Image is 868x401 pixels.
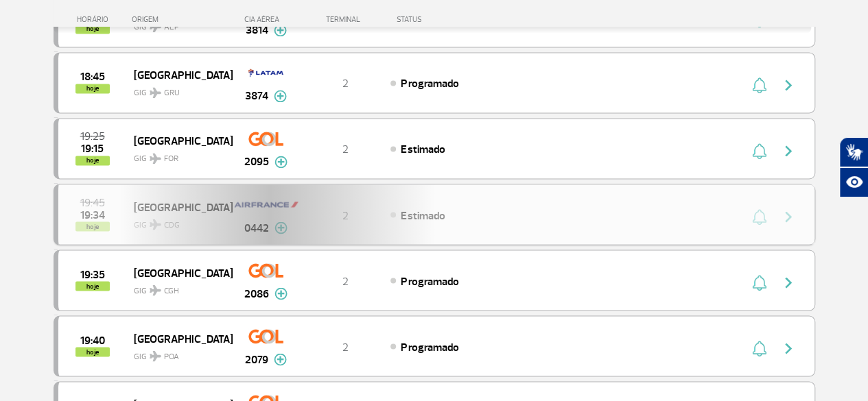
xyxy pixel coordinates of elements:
img: seta-direita-painel-voo.svg [780,143,797,159]
img: destiny_airplane.svg [150,284,161,295]
span: FOR [164,153,178,165]
div: Plugin de acessibilidade da Hand Talk. [839,137,868,197]
img: sino-painel-voo.svg [752,77,766,93]
span: GIG [134,145,222,165]
span: 2086 [244,285,269,302]
span: 2095 [244,154,269,170]
img: sino-painel-voo.svg [752,274,766,291]
span: Estimado [401,143,445,156]
img: mais-info-painel-voo.svg [274,287,288,300]
span: hoje [75,281,110,291]
img: seta-direita-painel-voo.svg [780,274,797,291]
span: 2025-09-30 18:45:00 [80,72,105,82]
span: GRU [164,87,180,99]
img: destiny_airplane.svg [150,350,161,361]
img: sino-painel-voo.svg [752,340,766,356]
div: TERMINAL [301,15,390,24]
img: seta-direita-painel-voo.svg [780,77,797,93]
button: Abrir tradutor de língua de sinais. [839,137,868,167]
img: sino-painel-voo.svg [752,143,766,159]
div: STATUS [390,15,502,24]
span: Programado [401,274,458,288]
img: mais-info-painel-voo.svg [274,156,288,168]
img: destiny_airplane.svg [150,87,161,98]
img: mais-info-painel-voo.svg [274,353,287,365]
span: 2 [342,77,349,90]
img: destiny_airplane.svg [150,153,161,164]
div: ORIGEM [132,15,232,24]
span: 2079 [245,351,268,367]
div: HORÁRIO [58,15,132,24]
div: CIA AÉREA [232,15,301,24]
span: 2 [342,340,349,354]
img: seta-direita-painel-voo.svg [780,340,797,356]
span: GIG [134,277,222,297]
span: GIG [134,343,222,363]
span: hoje [75,347,110,356]
span: 2 [342,143,349,156]
span: CGH [164,284,179,297]
span: [GEOGRAPHIC_DATA] [134,66,222,84]
span: hoje [75,156,110,165]
span: 2025-09-30 19:35:00 [80,269,105,279]
span: 2025-09-30 19:25:00 [80,132,105,141]
span: [GEOGRAPHIC_DATA] [134,263,222,281]
span: GIG [134,80,222,99]
span: [GEOGRAPHIC_DATA] [134,329,222,347]
button: Abrir recursos assistivos. [839,167,868,197]
span: 2025-09-30 19:15:00 [81,144,104,154]
span: hoje [75,84,110,93]
span: 3874 [245,88,268,104]
span: 2025-09-30 19:40:00 [80,335,105,345]
span: 2 [342,274,349,288]
span: [GEOGRAPHIC_DATA] [134,132,222,149]
img: mais-info-painel-voo.svg [274,90,287,102]
span: Programado [401,77,458,90]
span: POA [164,350,179,363]
span: Programado [401,340,458,354]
